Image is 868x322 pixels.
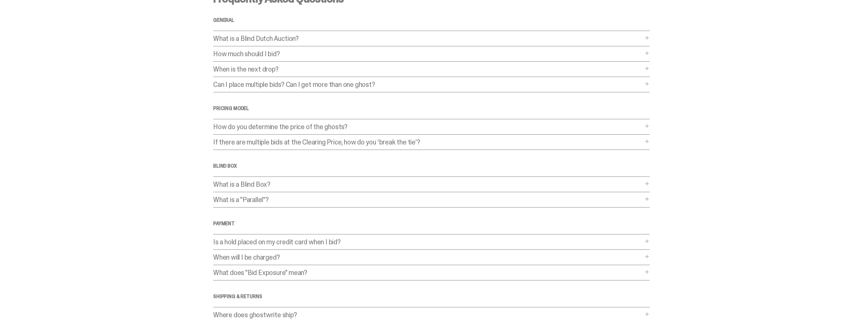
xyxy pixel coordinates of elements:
[213,66,643,73] p: When is the next drop?
[213,50,643,57] p: How much should I bid?
[213,106,650,111] h4: Pricing Model
[213,35,643,42] p: What is a Blind Dutch Auction?
[213,254,643,261] p: When will I be charged?
[213,123,643,130] p: How do you determine the price of the ghosts?
[213,221,650,226] h4: Payment
[213,311,643,318] p: Where does ghostwrite ship?
[213,139,643,145] p: If there are multiple bids at the Clearing Price, how do you ‘break the tie’?
[213,294,650,299] h4: SHIPPING & RETURNS
[213,196,643,203] p: What is a "Parallel"?
[213,181,643,188] p: What is a Blind Box?
[213,18,650,22] h4: General
[213,239,643,245] p: Is a hold placed on my credit card when I bid?
[213,269,643,276] p: What does "Bid Exposure" mean?
[213,164,650,168] h4: Blind Box
[213,81,643,88] p: Can I place multiple bids? Can I get more than one ghost?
